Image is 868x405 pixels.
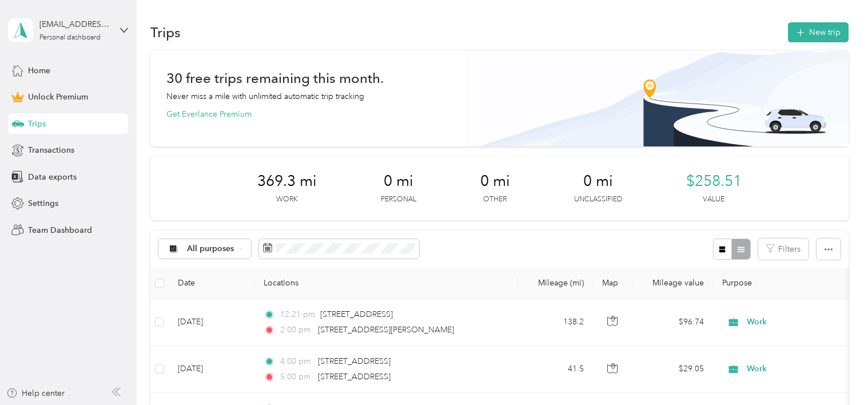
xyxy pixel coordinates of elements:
span: [STREET_ADDRESS] [318,356,391,366]
span: 5:00 pm [280,371,313,383]
th: Mileage (mi) [517,268,593,299]
th: Date [169,268,254,299]
span: All purposes [187,245,234,253]
div: [EMAIL_ADDRESS][DOMAIN_NAME] [39,18,111,30]
h1: 30 free trips remaining this month. [166,72,384,84]
th: Map [593,268,633,299]
span: 12:21 pm [280,308,315,321]
th: Mileage value [633,268,713,299]
button: Help center [6,387,65,399]
p: Personal [381,194,416,205]
span: [STREET_ADDRESS] [320,309,393,319]
span: Team Dashboard [28,224,92,236]
span: Data exports [28,171,77,183]
button: Filters [758,239,809,260]
img: Banner [466,50,849,146]
td: 138.2 [517,299,593,346]
td: $29.05 [633,346,713,393]
td: [DATE] [169,346,254,393]
h1: Trips [150,26,181,38]
span: 0 mi [384,172,413,190]
span: Settings [28,197,58,209]
p: Value [703,194,724,205]
span: Work [747,316,851,328]
span: 0 mi [583,172,613,190]
p: Never miss a mile with unlimited automatic trip tracking [166,90,364,102]
span: Work [747,363,851,375]
span: Home [28,65,50,77]
button: New trip [788,22,849,42]
span: [STREET_ADDRESS] [318,372,391,382]
span: Unlock Premium [28,91,88,103]
span: 369.3 mi [257,172,317,190]
button: Get Everlance Premium [166,108,252,120]
span: 2:00 pm [280,324,313,336]
span: 0 mi [480,172,510,190]
span: [STREET_ADDRESS][PERSON_NAME] [318,325,454,335]
span: 4:00 pm [280,355,313,368]
p: Other [483,194,507,205]
iframe: Everlance-gr Chat Button Frame [804,341,868,405]
span: Transactions [28,144,74,156]
td: 41.5 [517,346,593,393]
span: Trips [28,118,46,130]
span: $258.51 [686,172,742,190]
p: Work [276,194,297,205]
div: Personal dashboard [39,34,101,41]
th: Locations [254,268,517,299]
p: Unclassified [574,194,622,205]
td: [DATE] [169,299,254,346]
td: $96.74 [633,299,713,346]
